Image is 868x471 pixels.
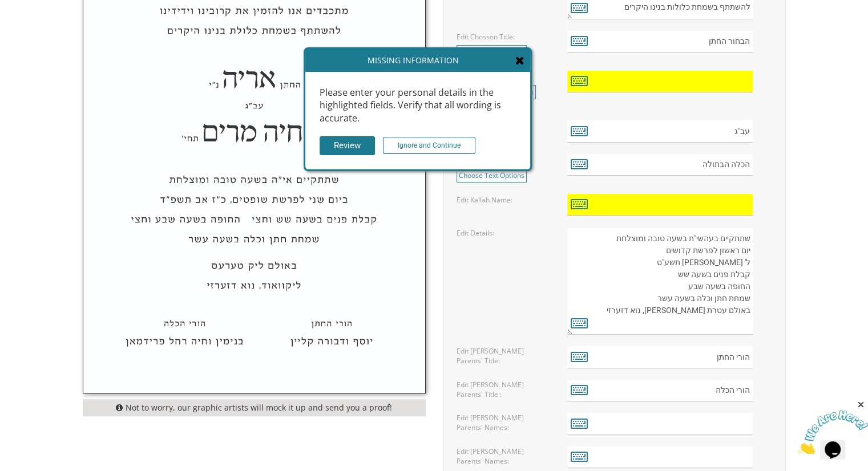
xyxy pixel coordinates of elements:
[383,137,475,154] input: Ignore and Continue
[457,346,550,366] label: Edit [PERSON_NAME] Parents' Title:
[320,86,516,125] div: Please enter your personal details in the highlighted fields. Verify that all wording is accurate.
[797,400,868,454] iframe: chat widget
[305,49,530,72] div: Missing Information
[457,413,550,432] label: Edit [PERSON_NAME] Parents' Names:
[83,399,426,416] div: Not to worry, our graphic artists will mock it up and send you a proof!
[457,446,550,466] label: Edit [PERSON_NAME] Parents' Names:
[457,228,494,238] label: Edit Details:
[457,380,550,399] label: Edit [PERSON_NAME] Parents' Title :
[320,136,375,155] input: Review
[457,45,527,59] a: Choose Text Options
[457,195,512,205] label: Edit Kallah Name:
[457,32,515,42] label: Edit Chosson Title:
[567,227,753,335] textarea: שתתקיים בעהשי"ת בשעה טובה ומוצלחת יום ראשון לפרשת קדושים ל' [PERSON_NAME] תשע"ט קבלת פנים בשעה שש...
[457,168,527,182] a: Choose Text Options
